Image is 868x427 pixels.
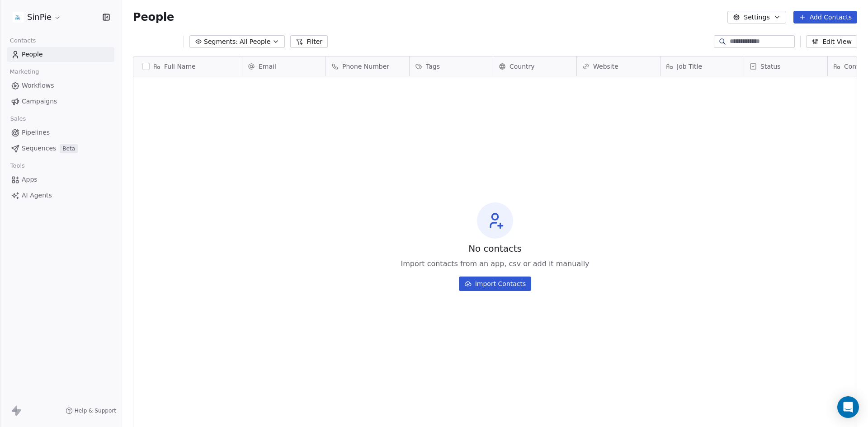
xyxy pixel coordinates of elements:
[27,11,52,23] span: SinPie
[6,112,30,126] span: Sales
[133,10,174,24] span: People
[22,175,38,184] span: Apps
[164,62,196,71] span: Full Name
[459,277,532,291] button: Import Contacts
[133,56,242,76] div: Full Name
[459,273,532,291] a: Import Contacts
[7,94,114,109] a: Campaigns
[290,35,328,48] button: Filter
[660,56,744,76] div: Job Title
[7,78,114,93] a: Workflows
[22,50,43,59] span: People
[7,125,114,140] a: Pipelines
[22,128,50,137] span: Pipelines
[11,9,63,25] button: SinPie
[240,37,270,47] span: All People
[6,65,43,79] span: Marketing
[22,144,56,153] span: Sequences
[22,81,54,90] span: Workflows
[75,407,116,414] span: Help & Support
[401,258,589,269] span: Import contacts from an app, csv or add it manually
[744,56,827,76] div: Status
[677,62,702,71] span: Job Title
[7,141,114,156] a: SequencesBeta
[259,62,276,71] span: Email
[806,35,857,48] button: Edit View
[760,62,781,71] span: Status
[66,407,116,414] a: Help & Support
[793,11,857,23] button: Add Contacts
[22,97,57,106] span: Campaigns
[426,62,440,71] span: Tags
[342,62,389,71] span: Phone Number
[509,62,535,71] span: Country
[22,191,52,200] span: AI Agents
[410,56,493,76] div: Tags
[468,242,522,255] span: No contacts
[7,188,114,203] a: AI Agents
[7,172,114,187] a: Apps
[60,144,78,153] span: Beta
[577,56,660,76] div: Website
[6,34,40,47] span: Contacts
[7,47,114,62] a: People
[242,56,325,76] div: Email
[837,396,859,418] div: Open Intercom Messenger
[326,56,409,76] div: Phone Number
[133,76,242,411] div: grid
[493,56,576,76] div: Country
[593,62,618,71] span: Website
[6,159,28,173] span: Tools
[727,11,786,23] button: Settings
[13,12,24,23] img: Logo%20SinPie.jpg
[204,37,238,47] span: Segments:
